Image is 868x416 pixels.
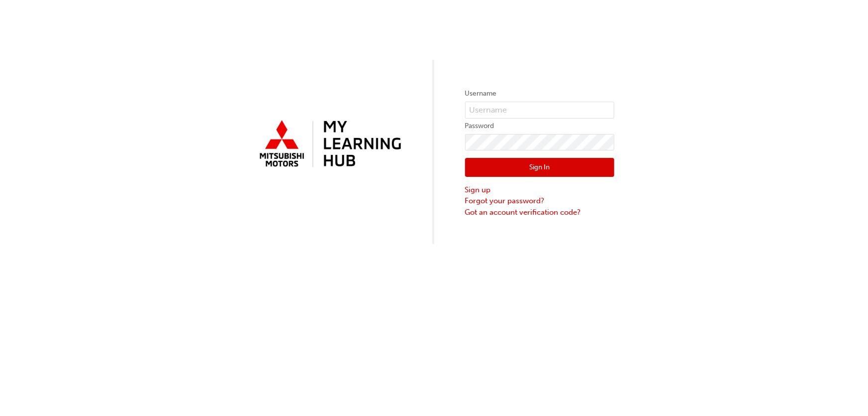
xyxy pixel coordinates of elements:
[465,207,614,218] a: Got an account verification code?
[465,88,614,100] label: Username
[254,116,403,173] img: mmal
[465,120,614,132] label: Password
[465,102,614,119] input: Username
[465,195,614,207] a: Forgot your password?
[465,158,614,177] button: Sign In
[465,184,614,196] a: Sign up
